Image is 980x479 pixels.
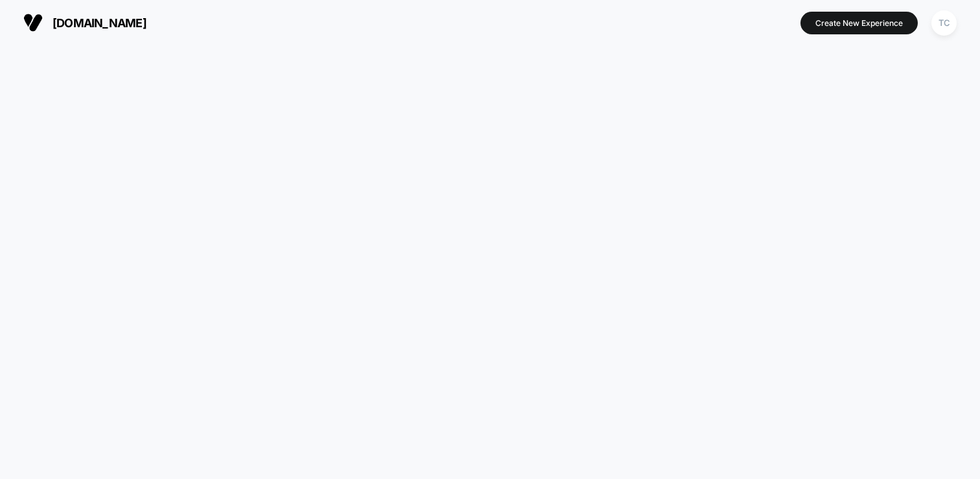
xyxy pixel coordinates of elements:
[23,13,43,32] img: Visually logo
[52,16,146,30] span: [DOMAIN_NAME]
[800,12,918,34] button: Create New Experience
[927,10,961,36] button: TC
[931,10,957,36] div: TC
[19,12,150,33] button: [DOMAIN_NAME]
